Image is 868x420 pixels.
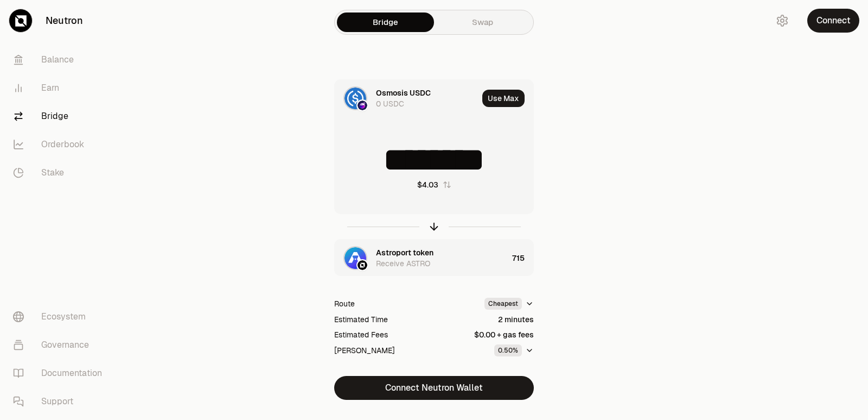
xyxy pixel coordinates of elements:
img: ASTRO Logo [344,247,366,269]
a: Support [4,387,117,416]
a: Orderbook [4,130,117,159]
button: Use Max [482,90,525,107]
img: Neutron Logo [358,260,367,270]
div: Estimated Time [334,314,388,325]
div: Route [334,298,355,309]
button: Connect Neutron Wallet [334,376,534,400]
button: 0.50% [494,344,534,356]
a: Documentation [4,359,117,387]
img: USDC Logo [344,87,366,109]
div: Osmosis USDC [376,87,431,98]
a: Swap [434,12,531,32]
a: Stake [4,159,117,187]
a: Ecosystem [4,303,117,331]
div: 0.50% [494,344,522,356]
div: USDC LogoOsmosis LogoOsmosis USDC0 USDC [335,80,478,117]
img: Osmosis Logo [358,101,367,110]
div: Astroport token [376,247,433,258]
button: Cheapest [484,298,534,310]
a: Governance [4,331,117,359]
div: [PERSON_NAME] [334,345,395,356]
div: ASTRO LogoNeutron LogoAstroport tokenReceive ASTRO [335,240,508,277]
a: Earn [4,74,117,102]
button: ASTRO LogoNeutron LogoAstroport tokenReceive ASTRO715 [335,240,533,277]
a: Balance [4,46,117,74]
button: Connect [807,9,859,33]
div: 0 USDC [376,98,404,109]
div: $0.00 + gas fees [474,329,534,340]
button: $4.03 [417,179,451,190]
div: Cheapest [484,298,522,310]
div: $4.03 [417,179,438,190]
a: Bridge [4,102,117,130]
div: 715 [512,240,533,277]
a: Bridge [337,12,434,32]
div: Receive ASTRO [376,258,430,269]
div: 2 minutes [498,314,534,325]
div: Estimated Fees [334,329,388,340]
